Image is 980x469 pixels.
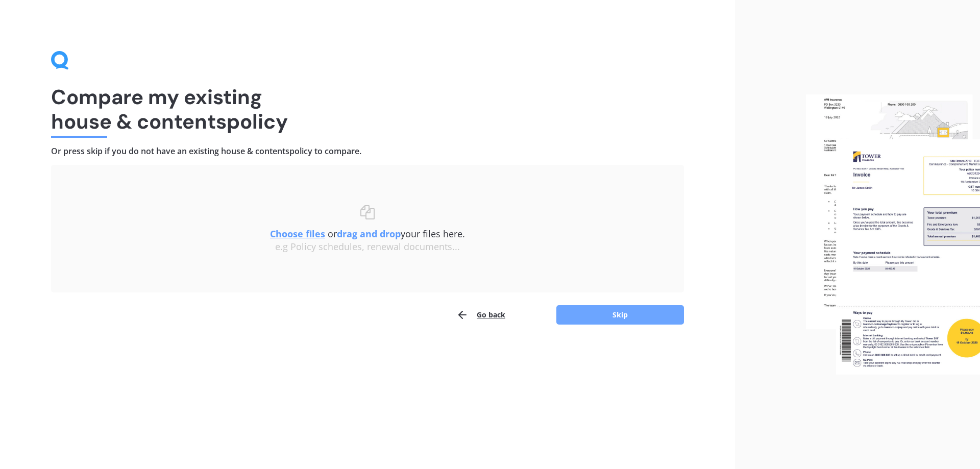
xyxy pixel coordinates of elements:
[51,85,684,134] h1: Compare my existing house & contents policy
[556,305,684,325] button: Skip
[51,146,684,157] h4: Or press skip if you do not have an existing house & contents policy to compare.
[270,228,325,240] u: Choose files
[337,228,401,240] b: drag and drop
[456,305,505,325] button: Go back
[806,94,980,375] img: files.webp
[71,241,664,253] div: e.g Policy schedules, renewal documents...
[270,228,465,240] span: or your files here.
